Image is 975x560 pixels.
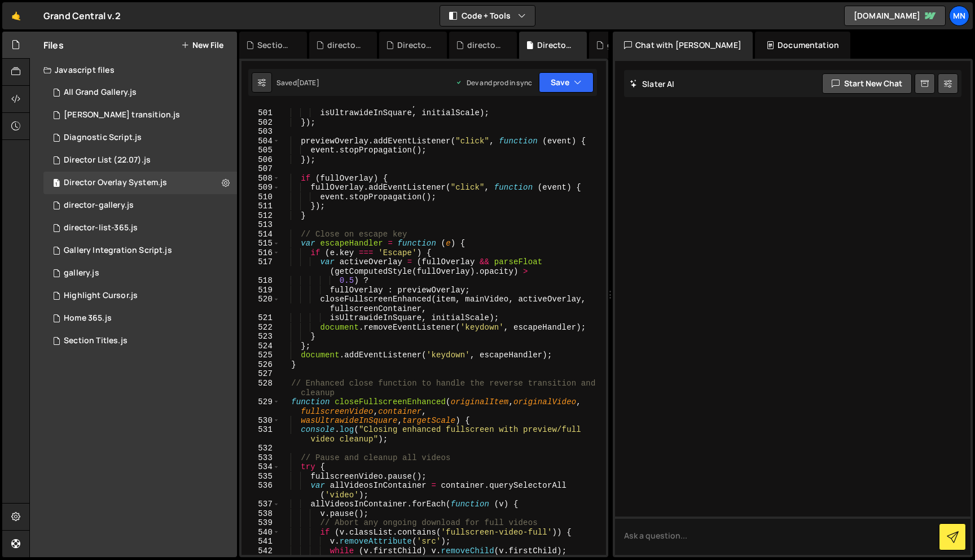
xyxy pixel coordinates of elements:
[43,104,237,126] div: 15298/41315.js
[241,313,280,323] div: 521
[43,262,237,285] div: 15298/40483.js
[241,444,280,453] div: 532
[241,453,280,463] div: 533
[241,537,280,546] div: 541
[241,518,280,528] div: 539
[43,239,237,262] div: 15298/43118.js
[613,32,753,59] div: Chat with [PERSON_NAME]
[241,472,280,482] div: 535
[241,108,280,118] div: 501
[539,72,594,93] button: Save
[241,379,280,397] div: 528
[241,342,280,351] div: 524
[241,509,280,519] div: 538
[844,6,946,26] a: [DOMAIN_NAME]
[241,211,280,221] div: 512
[397,40,433,51] div: Director List (22.07).js
[297,78,319,88] div: [DATE]
[241,323,280,333] div: 522
[241,155,280,165] div: 506
[241,183,280,193] div: 509
[30,59,237,81] div: Javascript files
[64,155,151,165] div: Director List (22.07).js
[43,81,237,104] div: 15298/43578.js
[241,528,280,537] div: 540
[181,41,223,50] button: New File
[241,164,280,174] div: 507
[241,360,280,370] div: 526
[64,336,128,346] div: Section Titles.js
[64,313,112,323] div: Home 365.js
[43,285,237,307] div: 15298/43117.js
[64,223,138,233] div: director-list-365.js
[241,248,280,258] div: 516
[257,40,293,51] div: Section Titles.js
[241,220,280,230] div: 513
[43,307,237,330] div: 15298/40183.js
[43,330,237,352] div: 15298/40223.js
[64,291,138,301] div: Highlight Cursor.js
[64,110,180,120] div: [PERSON_NAME] transition.js
[241,500,280,509] div: 537
[241,257,280,276] div: 517
[64,178,167,188] div: Director Overlay System.js
[467,40,503,51] div: director-gallery.js
[43,126,237,149] div: 15298/43601.js
[241,276,280,286] div: 518
[241,546,280,556] div: 542
[822,73,912,94] button: Start new chat
[241,118,280,128] div: 502
[241,295,280,313] div: 520
[53,180,60,189] span: 1
[241,351,280,360] div: 525
[276,78,319,88] div: Saved
[607,40,643,51] div: gallery.js
[241,193,280,202] div: 510
[64,88,137,98] div: All Grand Gallery.js
[241,481,280,500] div: 536
[241,286,280,295] div: 519
[440,6,535,26] button: Code + Tools
[755,32,850,59] div: Documentation
[43,149,237,172] div: 15298/43501.js
[241,137,280,146] div: 504
[64,246,172,256] div: Gallery Integration Script.js
[241,332,280,342] div: 523
[64,133,142,143] div: Diagnostic Script.js
[43,217,237,239] div: 15298/40379.js
[2,2,30,29] a: 🤙
[241,416,280,426] div: 530
[241,239,280,248] div: 515
[241,174,280,183] div: 508
[43,194,237,217] div: 15298/40373.js
[455,78,532,88] div: Dev and prod in sync
[43,172,237,194] div: 15298/42891.js
[241,230,280,239] div: 514
[241,397,280,416] div: 529
[630,78,675,89] h2: Slater AI
[64,268,99,278] div: gallery.js
[241,425,280,444] div: 531
[327,40,363,51] div: director-list-365.js
[64,200,134,211] div: director-gallery.js
[537,40,573,51] div: Director Overlay System.js
[241,462,280,472] div: 534
[43,39,64,51] h2: Files
[43,9,121,23] div: Grand Central v.2
[241,369,280,379] div: 527
[241,127,280,137] div: 503
[949,6,969,26] a: MN
[241,202,280,211] div: 511
[241,146,280,155] div: 505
